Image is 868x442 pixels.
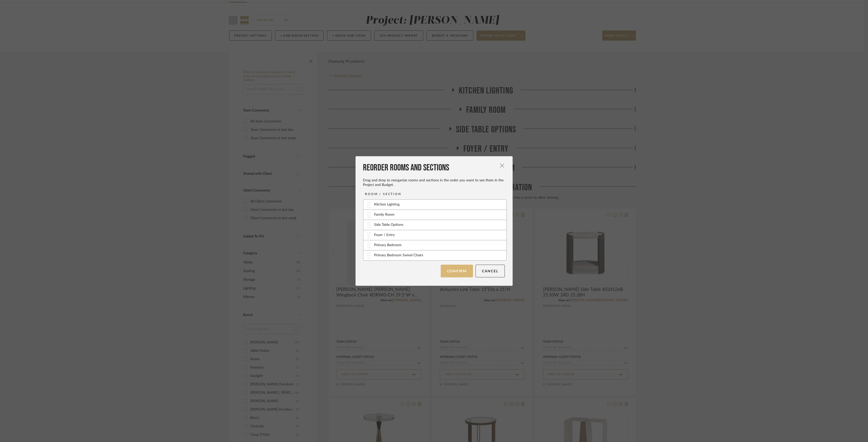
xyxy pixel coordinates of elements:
img: vertical-grip.svg [367,212,370,218]
button: Close [497,160,507,170]
div: ROOM / SECTION [365,192,401,197]
img: vertical-grip.svg [367,222,370,228]
img: vertical-grip.svg [367,243,370,248]
img: vertical-grip.svg [367,202,370,208]
div: Reorder Rooms and Sections [363,162,505,173]
div: Primary Bedroom Swivel Chairs [374,253,423,258]
div: Primary Bedroom [374,243,402,248]
button: Confirm [441,265,473,277]
div: Drag and drop to reorganize rooms and sections in the order you want to see them in the Project a... [363,178,505,187]
img: vertical-grip.svg [367,232,370,238]
button: Cancel [476,265,505,277]
div: Foyer / Entry [374,232,395,238]
div: Side Table Options [374,222,404,228]
img: vertical-grip.svg [367,253,370,258]
div: Family Room [374,212,395,217]
div: Kitchen Lighting [374,202,400,207]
